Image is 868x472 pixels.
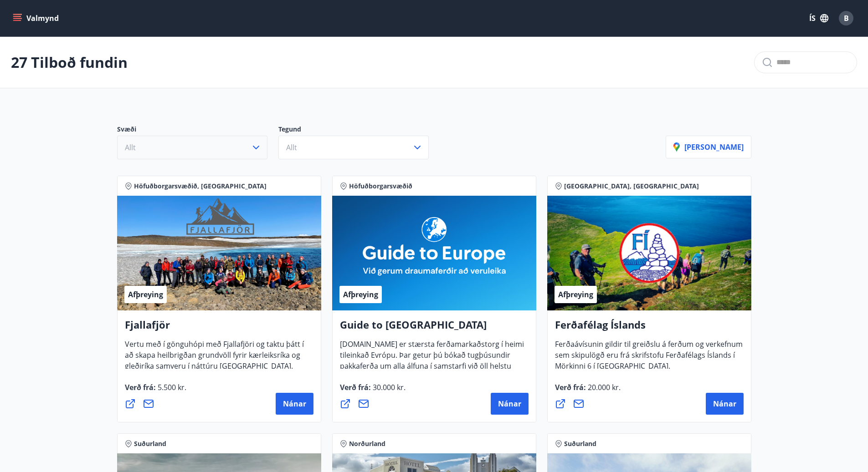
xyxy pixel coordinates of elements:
[125,382,186,400] span: Verð frá :
[804,10,833,26] button: ÍS
[713,399,736,409] span: Nánar
[125,318,313,339] h4: Fjallafjör
[156,382,186,392] span: 5.500 kr.
[11,10,62,26] button: menu
[278,136,429,159] button: Allt
[706,393,744,415] button: Nánar
[286,142,297,152] span: Allt
[125,142,136,152] span: Allt
[117,125,278,136] p: Svæði
[134,182,267,191] span: Höfuðborgarsvæðið, [GEOGRAPHIC_DATA]
[340,339,524,400] span: [DOMAIN_NAME] er stærsta ferðamarkaðstorg í heimi tileinkað Evrópu. Þar getur þú bókað tugþúsundi...
[673,142,744,152] p: [PERSON_NAME]
[283,399,306,409] span: Nánar
[125,339,304,378] span: Vertu með í gönguhópi með Fjallafjöri og taktu þátt í að skapa heilbrigðan grundvöll fyrir kærlei...
[340,382,406,400] span: Verð frá :
[835,7,857,29] button: B
[128,289,163,299] span: Afþreying
[491,393,529,415] button: Nánar
[555,339,743,378] span: Ferðaávísunin gildir til greiðslu á ferðum og verkefnum sem skipulögð eru frá skrifstofu Ferðafél...
[498,399,521,409] span: Nánar
[564,182,699,191] span: [GEOGRAPHIC_DATA], [GEOGRAPHIC_DATA]
[558,289,593,299] span: Afþreying
[349,439,385,448] span: Norðurland
[343,289,378,299] span: Afþreying
[371,382,406,392] span: 30.000 kr.
[340,318,529,339] h4: Guide to [GEOGRAPHIC_DATA]
[134,439,166,448] span: Suðurland
[564,439,596,448] span: Suðurland
[555,318,744,339] h4: Ferðafélag Íslands
[11,52,128,72] p: 27 Tilboð fundin
[117,136,267,159] button: Allt
[278,125,440,136] p: Tegund
[555,382,621,400] span: Verð frá :
[349,182,412,191] span: Höfuðborgarsvæðið
[586,382,621,392] span: 20.000 kr.
[666,136,751,158] button: [PERSON_NAME]
[844,13,849,23] span: B
[276,393,313,415] button: Nánar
